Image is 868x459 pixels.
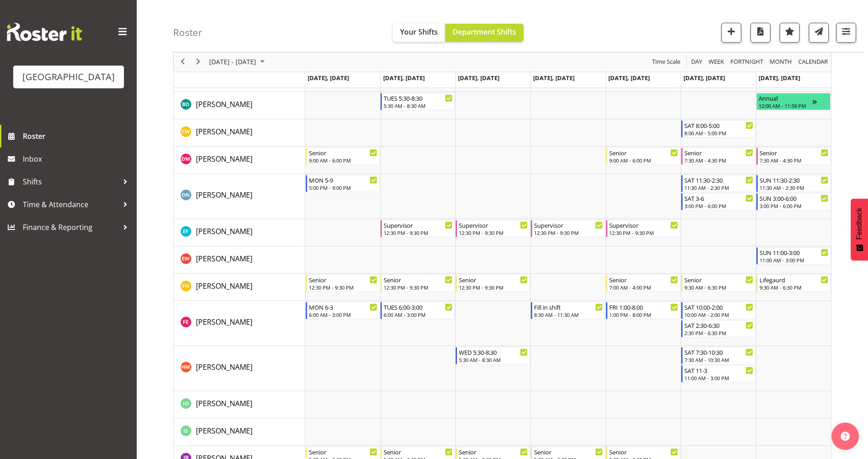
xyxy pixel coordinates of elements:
[400,27,438,37] span: Your Shifts
[756,148,831,165] div: Devon Morris-Brown"s event - Senior Begin From Sunday, August 24, 2025 at 7:30:00 AM GMT+12:00 En...
[841,432,850,441] img: help-xxl-2.png
[459,229,528,236] div: 12:30 PM - 9:30 PM
[756,175,831,192] div: Drew Nielsen"s event - SUN 11:30-2:30 Begin From Sunday, August 24, 2025 at 11:30:00 AM GMT+12:00...
[707,56,726,68] button: Timeline Week
[606,220,680,237] div: Earl Foran"s event - Supervisor Begin From Friday, August 22, 2025 at 12:30:00 PM GMT+12:00 Ends ...
[756,193,831,210] div: Drew Nielsen"s event - SUN 3:00-6:00 Begin From Sunday, August 24, 2025 at 3:00:00 PM GMT+12:00 E...
[729,56,765,68] button: Fortnight
[533,74,575,82] span: [DATE], [DATE]
[836,23,856,43] button: Filter Shifts
[174,274,305,301] td: Felix Nicols resource
[608,74,650,82] span: [DATE], [DATE]
[384,220,452,229] div: Supervisor
[384,302,452,311] div: TUES 6:00-3:00
[384,284,452,291] div: 12:30 PM - 9:30 PM
[196,280,252,291] a: [PERSON_NAME]
[606,148,680,165] div: Devon Morris-Brown"s event - Senior Begin From Friday, August 22, 2025 at 9:00:00 AM GMT+12:00 En...
[456,220,530,237] div: Earl Foran"s event - Supervisor Begin From Wednesday, August 20, 2025 at 12:30:00 PM GMT+12:00 En...
[384,93,452,102] div: TUES 5:30-8:30
[681,148,755,165] div: Devon Morris-Brown"s event - Senior Begin From Saturday, August 23, 2025 at 7:30:00 AM GMT+12:00 ...
[684,129,753,137] div: 8:00 AM - 5:00 PM
[684,347,753,357] div: SAT 7:30-10:30
[609,220,678,229] div: Supervisor
[534,447,603,456] div: Senior
[681,320,755,337] div: Finn Edwards"s event - SAT 2:30-6:30 Begin From Saturday, August 23, 2025 at 2:30:00 PM GMT+12:00...
[196,99,252,109] span: [PERSON_NAME]
[760,202,828,209] div: 3:00 PM - 6:00 PM
[174,92,305,119] td: Braedyn Dykes resource
[708,56,725,68] span: Week
[681,120,755,138] div: Cain Wilson"s event - SAT 8:00-5:00 Begin From Saturday, August 23, 2025 at 8:00:00 AM GMT+12:00 ...
[684,302,753,311] div: SAT 10:00-2:00
[196,316,252,327] a: [PERSON_NAME]
[196,398,252,409] a: [PERSON_NAME]
[309,447,378,456] div: Senior
[309,175,378,184] div: MON 5-9
[196,154,252,164] span: [PERSON_NAME]
[780,23,800,43] button: Highlight an important date within the roster.
[534,229,603,236] div: 12:30 PM - 9:30 PM
[760,157,828,164] div: 7:30 AM - 4:30 PM
[760,194,828,203] div: SUN 3:00-6:00
[174,119,305,147] td: Cain Wilson resource
[308,74,349,82] span: [DATE], [DATE]
[208,56,269,68] button: August 2025
[684,148,753,157] div: Senior
[384,275,452,284] div: Senior
[309,284,378,291] div: 12:30 PM - 9:30 PM
[760,275,828,284] div: Lifegaurd
[684,366,753,375] div: SAT 11-3
[380,93,455,110] div: Braedyn Dykes"s event - TUES 5:30-8:30 Begin From Tuesday, August 19, 2025 at 5:30:00 AM GMT+12:0...
[306,275,380,292] div: Felix Nicols"s event - Senior Begin From Monday, August 18, 2025 at 12:30:00 PM GMT+12:00 Ends At...
[690,56,703,68] span: Day
[606,275,680,292] div: Felix Nicols"s event - Senior Begin From Friday, August 22, 2025 at 7:00:00 AM GMT+12:00 Ends At ...
[196,317,252,327] span: [PERSON_NAME]
[309,157,378,164] div: 9:00 AM - 6:00 PM
[306,148,380,165] div: Devon Morris-Brown"s event - Senior Begin From Monday, August 18, 2025 at 9:00:00 AM GMT+12:00 En...
[684,356,753,363] div: 7:30 AM - 10:30 AM
[684,329,753,337] div: 2:30 PM - 6:30 PM
[309,148,378,157] div: Senior
[174,391,305,418] td: Ignacia Ortiz resource
[750,23,770,43] button: Download a PDF of the roster according to the set date range.
[384,447,452,456] div: Senior
[609,229,678,236] div: 12:30 PM - 9:30 PM
[459,275,528,284] div: Senior
[760,248,828,257] div: SUN 11:00-3:00
[609,148,678,157] div: Senior
[684,311,753,318] div: 10:00 AM - 2:00 PM
[174,174,305,219] td: Drew Nielsen resource
[456,347,530,364] div: Hamish McKenzie"s event - WED 5:30-8:30 Begin From Wednesday, August 20, 2025 at 5:30:00 AM GMT+1...
[196,362,252,372] span: [PERSON_NAME]
[23,175,118,189] span: Shifts
[196,126,252,137] a: [PERSON_NAME]
[196,189,252,200] a: [PERSON_NAME]
[756,275,831,292] div: Felix Nicols"s event - Lifegaurd Begin From Sunday, August 24, 2025 at 9:30:00 AM GMT+12:00 Ends ...
[306,175,380,192] div: Drew Nielsen"s event - MON 5-9 Begin From Monday, August 18, 2025 at 5:00:00 PM GMT+12:00 Ends At...
[684,194,753,203] div: SAT 3-6
[7,23,82,41] img: Rosterit website logo
[452,27,516,37] span: Department Shifts
[309,302,378,311] div: MON 6-3
[760,284,828,291] div: 9:30 AM - 6:30 PM
[760,256,828,264] div: 11:00 AM - 3:00 PM
[196,190,252,200] span: [PERSON_NAME]
[684,175,753,184] div: SAT 11:30-2:30
[196,253,252,264] a: [PERSON_NAME]
[769,56,793,68] span: Month
[23,152,132,166] span: Inbox
[459,284,528,291] div: 12:30 PM - 9:30 PM
[855,208,863,240] span: Feedback
[175,52,190,71] div: previous period
[609,311,678,318] div: 1:00 PM - 8:00 PM
[534,220,603,229] div: Supervisor
[309,275,378,284] div: Senior
[208,56,257,68] span: [DATE] - [DATE]
[196,226,252,237] a: [PERSON_NAME]
[196,281,252,291] span: [PERSON_NAME]
[681,175,755,192] div: Drew Nielsen"s event - SAT 11:30-2:30 Begin From Saturday, August 23, 2025 at 11:30:00 AM GMT+12:...
[759,102,812,109] div: 12:00 AM - 11:59 PM
[729,56,764,68] span: Fortnight
[384,102,452,109] div: 5:30 AM - 8:30 AM
[681,275,755,292] div: Felix Nicols"s event - Senior Begin From Saturday, August 23, 2025 at 9:30:00 AM GMT+12:00 Ends A...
